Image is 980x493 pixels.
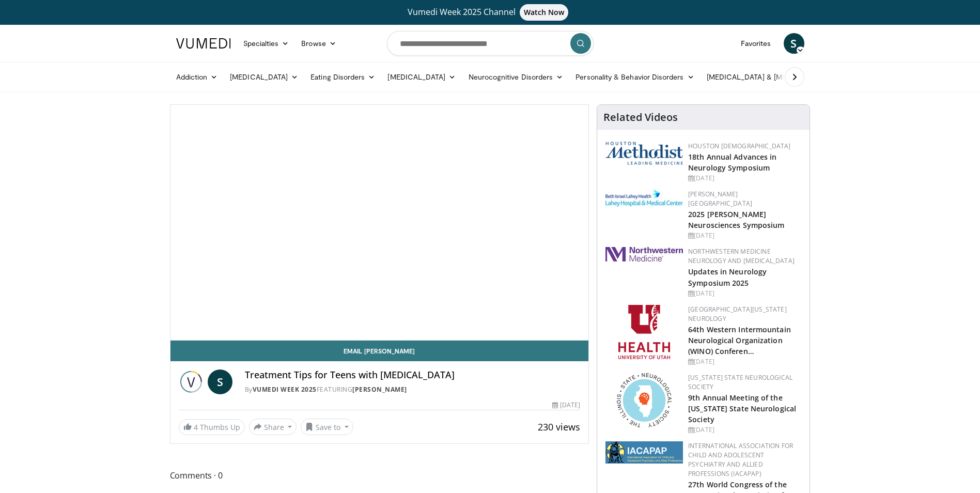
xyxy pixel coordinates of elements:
[170,105,589,341] video-js: Video Player
[520,4,569,21] span: Watch Now
[688,247,795,265] a: Northwestern Medicine Neurology and [MEDICAL_DATA]
[170,341,589,361] a: Email [PERSON_NAME]
[387,31,594,56] input: Search topics, interventions
[249,419,297,435] button: Share
[176,38,231,49] img: VuMedi Logo
[253,385,317,394] a: Vumedi Week 2025
[688,357,801,366] div: [DATE]
[381,67,462,87] a: [MEDICAL_DATA]
[208,369,232,394] a: S
[301,419,353,435] button: Save to
[618,305,670,359] img: f6362829-b0a3-407d-a044-59546adfd345.png.150x105_q85_autocrop_double_scale_upscale_version-0.2.png
[295,33,343,54] a: Browse
[688,373,792,391] a: [US_STATE] State Neurological Society
[605,247,683,261] img: 2a462fb6-9365-492a-ac79-3166a6f924d8.png.150x105_q85_autocrop_double_scale_upscale_version-0.2.jpg
[605,142,683,165] img: 5e4488cc-e109-4a4e-9fd9-73bb9237ee91.png.150x105_q85_autocrop_double_scale_upscale_version-0.2.png
[605,441,683,464] img: 2a9917ce-aac2-4f82-acde-720e532d7410.png.150x105_q85_autocrop_double_scale_upscale_version-0.2.png
[784,33,804,54] a: S
[605,190,683,207] img: e7977282-282c-4444-820d-7cc2733560fd.jpg.150x105_q85_autocrop_double_scale_upscale_version-0.2.jpg
[688,231,801,240] div: [DATE]
[688,393,796,424] a: 9th Annual Meeting of the [US_STATE] State Neurological Society
[688,142,790,150] a: Houston [DEMOGRAPHIC_DATA]
[245,369,581,381] h4: Treatment Tips for Teens with [MEDICAL_DATA]
[688,325,791,356] a: 64th Western Intermountain Neurological Organization (WINO) Conferen…
[688,441,793,478] a: International Association for Child and Adolescent Psychiatry and Allied Professions (IACAPAP)
[462,67,570,87] a: Neurocognitive Disorders
[569,67,700,87] a: Personality & Behavior Disorders
[688,267,767,287] a: Updates in Neurology Symposium 2025
[538,421,580,433] span: 230 views
[688,289,801,298] div: [DATE]
[688,305,787,323] a: [GEOGRAPHIC_DATA][US_STATE] Neurology
[194,422,198,432] span: 4
[245,385,581,394] div: By FEATURING
[237,33,295,54] a: Specialties
[179,369,204,394] img: Vumedi Week 2025
[552,400,580,410] div: [DATE]
[603,111,678,124] h4: Related Videos
[735,33,777,54] a: Favorites
[688,174,801,183] div: [DATE]
[178,4,803,21] a: Vumedi Week 2025 ChannelWatch Now
[688,152,776,173] a: 18th Annual Advances in Neurology Symposium
[170,469,589,482] span: Comments 0
[688,209,784,230] a: 2025 [PERSON_NAME] Neurosciences Symposium
[179,419,245,435] a: 4 Thumbs Up
[224,67,304,87] a: [MEDICAL_DATA]
[170,67,224,87] a: Addiction
[701,67,848,87] a: [MEDICAL_DATA] & [MEDICAL_DATA]
[617,373,672,427] img: 71a8b48c-8850-4916-bbdd-e2f3ccf11ef9.png.150x105_q85_autocrop_double_scale_upscale_version-0.2.png
[352,385,407,394] a: [PERSON_NAME]
[688,425,801,435] div: [DATE]
[304,67,381,87] a: Eating Disorders
[688,190,752,208] a: [PERSON_NAME][GEOGRAPHIC_DATA]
